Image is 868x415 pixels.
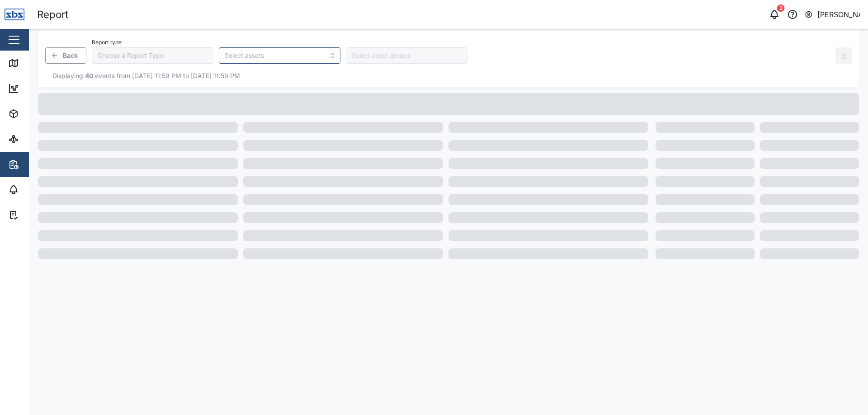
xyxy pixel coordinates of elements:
[85,72,93,79] strong: 40
[5,5,24,24] img: Main Logo
[45,47,86,64] button: Back
[45,71,852,81] div: Displaying events from [DATE] 11:59 PM to [DATE] 11:59 PM
[777,5,785,12] div: 2
[804,8,861,21] button: [PERSON_NAME]
[817,9,861,20] div: [PERSON_NAME]
[225,52,324,59] input: Select assets
[24,159,54,169] div: Reports
[24,134,45,144] div: Sites
[24,185,52,195] div: Alarms
[24,210,48,220] div: Tasks
[24,109,52,119] div: Assets
[63,48,78,63] span: Back
[24,84,64,93] div: Dashboard
[92,39,122,46] label: Report type
[37,7,68,23] div: Report
[24,58,44,68] div: Map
